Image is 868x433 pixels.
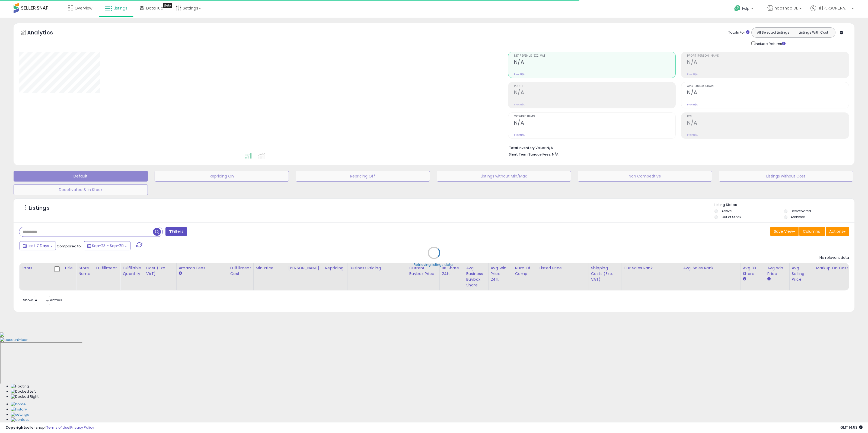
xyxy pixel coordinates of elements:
img: Docked Right [11,394,39,399]
b: Total Inventory Value: [509,146,546,150]
i: Get Help [734,5,741,12]
a: Hi [PERSON_NAME] [810,5,854,18]
button: Deactivated & In Stock [14,184,148,195]
img: Home [11,402,26,407]
b: Short Term Storage Fees: [509,152,551,157]
li: N/A [509,144,845,151]
small: Prev: N/A [687,103,698,106]
button: All Selected Listings [753,29,793,36]
span: Listings [113,5,127,11]
button: Listings With Cost [793,29,834,36]
img: Contact [11,417,29,422]
span: Overview [75,5,92,11]
img: History [11,407,27,412]
div: Tooltip anchor [163,3,172,8]
span: Ordered Items [514,115,676,118]
span: Net Revenue (Exc. VAT) [514,54,676,57]
h2: N/A [687,89,849,97]
button: Repricing Off [296,171,430,182]
small: Prev: N/A [687,133,698,137]
span: ROI [687,115,849,118]
button: Listings without Cost [719,171,853,182]
h2: N/A [514,120,676,127]
small: Prev: N/A [514,103,525,106]
button: Repricing On [155,171,289,182]
small: Prev: N/A [687,73,698,76]
h2: N/A [514,59,676,66]
span: Hi [PERSON_NAME] [818,5,850,11]
button: Non Competitive [578,171,712,182]
a: Help [730,1,759,18]
span: DataHub [146,5,163,11]
small: Prev: N/A [514,73,525,76]
h2: N/A [687,59,849,66]
span: Profit [514,85,676,88]
h5: Analytics [27,29,63,38]
div: Retrieving listings data.. [414,262,454,267]
img: Floating [11,384,29,389]
div: Include Returns [747,40,792,46]
small: Prev: N/A [514,133,525,137]
h2: N/A [514,89,676,97]
button: Listings without Min/Max [437,171,571,182]
span: Profit [PERSON_NAME] [687,54,849,57]
span: Avg. Buybox Share [687,85,849,88]
h2: N/A [687,120,849,127]
span: N/A [552,152,559,157]
img: Docked Left [11,389,36,394]
span: hapshop DE [774,5,798,11]
div: Totals For [728,30,749,35]
button: Default [14,171,148,182]
img: Settings [11,412,29,417]
span: Help [742,6,749,11]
